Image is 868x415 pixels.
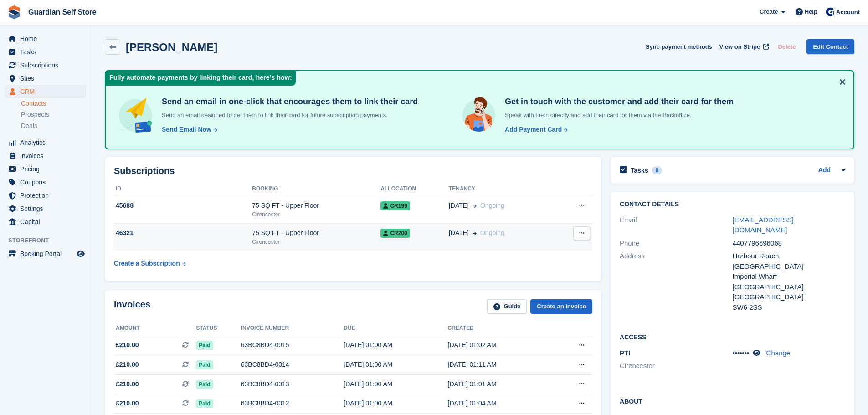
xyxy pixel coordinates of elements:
[5,72,86,85] a: menu
[766,349,791,357] a: Change
[21,110,49,119] span: Prospects
[20,215,75,228] span: Capital
[646,39,712,54] button: Sync payment methods
[344,360,447,369] div: [DATE] 01:00 AM
[5,85,86,98] a: menu
[114,259,180,268] div: Create a Subscription
[20,149,75,162] span: Invoices
[733,216,794,234] a: [EMAIL_ADDRESS][DOMAIN_NAME]
[21,99,86,108] a: Contacts
[5,176,86,189] a: menu
[733,292,845,302] div: [GEOGRAPHIC_DATA]
[344,379,447,389] div: [DATE] 01:00 AM
[20,72,75,85] span: Sites
[620,349,630,357] span: PTI
[114,182,252,196] th: ID
[448,379,552,389] div: [DATE] 01:01 AM
[5,163,86,175] a: menu
[5,149,86,162] a: menu
[20,32,75,45] span: Home
[5,189,86,202] a: menu
[196,360,213,369] span: Paid
[7,5,21,19] img: stora-icon-8386f47178a22dfd0bd8f6a31ec36ba5ce8667c1dd55bd0f319d3a0aa187defe.svg
[114,299,150,314] h2: Invoices
[116,360,139,369] span: £210.00
[733,282,845,292] div: [GEOGRAPHIC_DATA]
[106,71,296,86] div: Fully automate payments by linking their card, here's how:
[380,182,449,196] th: Allocation
[252,238,380,246] div: Cirencester
[620,215,732,236] div: Email
[252,228,380,238] div: 75 SQ FT - Upper Floor
[20,85,75,98] span: CRM
[5,59,86,72] a: menu
[5,32,86,45] a: menu
[620,332,845,341] h2: Access
[162,125,211,134] div: Send Email Now
[449,228,469,238] span: [DATE]
[5,247,86,260] a: menu
[126,41,217,53] h2: [PERSON_NAME]
[5,46,86,58] a: menu
[25,5,100,20] a: Guardian Self Store
[344,399,447,408] div: [DATE] 01:00 AM
[116,399,139,408] span: £210.00
[344,321,447,336] th: Due
[20,59,75,72] span: Subscriptions
[20,136,75,149] span: Analytics
[620,396,845,405] h2: About
[530,299,592,314] a: Create an Invoice
[196,399,213,408] span: Paid
[117,97,154,134] img: send-email-b5881ef4c8f827a638e46e229e590028c7e36e3a6c99d2365469aff88783de13.svg
[505,125,562,134] div: Add Payment Card
[733,349,750,357] span: •••••••
[449,182,556,196] th: Tenancy
[480,229,504,236] span: Ongoing
[448,360,552,369] div: [DATE] 01:11 AM
[252,182,380,196] th: Booking
[5,136,86,149] a: menu
[252,201,380,210] div: 75 SQ FT - Upper Floor
[760,7,778,16] span: Create
[241,321,344,336] th: Invoice number
[241,399,344,408] div: 63BC8BD4-0012
[448,399,552,408] div: [DATE] 01:04 AM
[158,111,418,120] p: Send an email designed to get them to link their card for future subscription payments.
[719,42,760,51] span: View on Stripe
[460,97,498,134] img: get-in-touch-e3e95b6451f4e49772a6039d3abdde126589d6f45a760754adfa51be33bf0f70.svg
[5,202,86,215] a: menu
[805,7,817,16] span: Help
[241,379,344,389] div: 63BC8BD4-0013
[501,125,569,134] a: Add Payment Card
[620,251,732,313] div: Address
[733,251,845,272] div: Harbour Reach, [GEOGRAPHIC_DATA]
[241,340,344,350] div: 63BC8BD4-0015
[501,111,734,120] p: Speak with them directly and add their card for them via the Backoffice.
[20,46,75,58] span: Tasks
[196,321,241,336] th: Status
[733,302,845,313] div: SW6 2SS
[620,361,732,371] li: Cirencester
[20,202,75,215] span: Settings
[826,7,835,16] img: Tom Scott
[114,255,186,272] a: Create a Subscription
[620,201,845,208] h2: Contact Details
[20,247,75,260] span: Booking Portal
[8,236,91,245] span: Storefront
[733,272,845,282] div: Imperial Wharf
[448,321,552,336] th: Created
[21,122,37,130] span: Deals
[21,110,86,119] a: Prospects
[448,340,552,350] div: [DATE] 01:02 AM
[631,166,648,174] h2: Tasks
[818,165,831,176] a: Add
[487,299,527,314] a: Guide
[836,8,860,17] span: Account
[196,380,213,389] span: Paid
[806,39,854,54] a: Edit Contact
[116,379,139,389] span: £210.00
[241,360,344,369] div: 63BC8BD4-0014
[774,39,799,54] button: Delete
[252,210,380,219] div: Cirencester
[114,166,592,176] h2: Subscriptions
